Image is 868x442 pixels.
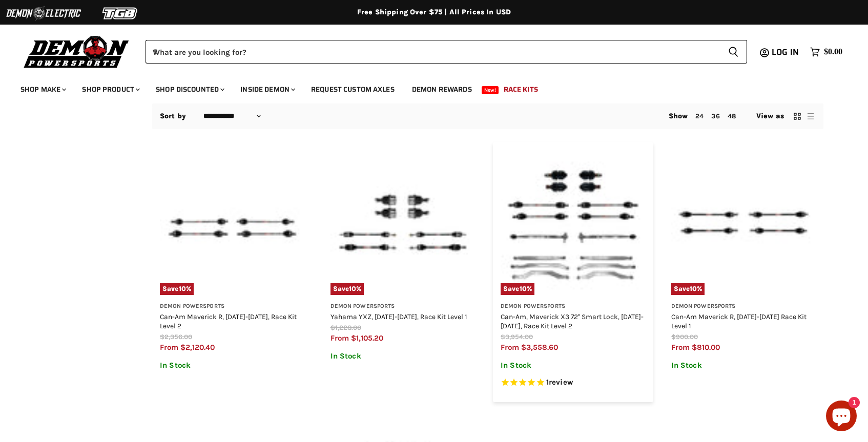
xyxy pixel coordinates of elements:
span: $3,954.00 [501,333,533,341]
span: $1,105.20 [351,333,383,343]
span: Show [669,112,688,120]
button: grid view [792,111,802,121]
input: When autocomplete results are available use up and down arrows to review and enter to select [146,40,720,64]
form: Product [146,40,747,64]
a: Inside Demon [233,79,301,100]
span: 10 [179,285,186,292]
p: In Stock [330,352,476,361]
h3: Demon Powersports [160,303,305,310]
a: Race Kits [496,79,546,100]
p: In Stock [501,361,646,370]
span: Save % [160,283,194,294]
ul: Main menu [13,75,840,100]
img: Demon Electric Logo 2 [5,4,82,23]
span: View as [756,112,784,120]
a: 24 [695,112,704,120]
inbox-online-store-chat: Shopify online store chat [823,401,860,434]
span: Save % [501,283,534,294]
span: Save % [671,283,705,294]
button: list view [805,111,816,121]
img: Can-Am Maverick R, 2024-2025, Race Kit Level 2 [160,150,305,295]
span: $900.00 [671,333,698,341]
h3: Demon Powersports [330,303,476,310]
a: 36 [711,112,719,120]
p: In Stock [160,361,305,370]
img: Demon Powersports [20,33,133,70]
a: Can-Am Maverick R, 2024-2025, Race Kit Level 2Save10% [160,150,305,295]
h3: Demon Powersports [671,303,816,310]
img: Can-Am Maverick R, 2024-2025 Race Kit Level 1 [671,150,816,295]
a: Can-Am, Maverick X3 72Save10% [501,150,646,295]
a: Shop Discounted [148,79,231,100]
span: Rated 5.0 out of 5 stars 1 reviews [501,377,646,388]
span: $810.00 [692,343,720,352]
span: $2,120.40 [180,343,215,352]
span: 10 [349,285,356,292]
a: Yahama YXZ, [DATE]-[DATE], Race Kit Level 1 [330,312,467,321]
div: Free Shipping Over $75 | All Prices In USD [24,8,844,17]
span: from [501,343,519,352]
a: Can-Am Maverick R, 2024-2025 Race Kit Level 1Save10% [671,150,816,295]
span: Log in [772,46,799,58]
a: Shop Make [13,79,72,100]
button: Search [720,40,747,64]
span: $3,558.60 [521,343,558,352]
h3: Demon Powersports [501,303,646,310]
a: Shop Product [74,79,146,100]
a: Can-Am, Maverick X3 72" Smart Lock, [DATE]-[DATE], Race Kit Level 2 [501,312,644,330]
span: $1,228.00 [330,324,361,331]
a: Log in [767,48,805,57]
span: 10 [520,285,527,292]
span: from [671,343,690,352]
a: Request Custom Axles [303,79,402,100]
a: Can-Am Maverick R, [DATE]-[DATE] Race Kit Level 1 [671,312,807,330]
span: $2,356.00 [160,333,192,341]
span: 10 [690,285,697,292]
span: New! [482,86,499,94]
label: Sort by [160,112,186,120]
span: from [330,333,349,343]
span: 1 reviews [546,377,573,387]
span: Save % [330,283,364,294]
nav: Collection utilities [152,103,823,129]
p: In Stock [671,361,816,370]
span: $0.00 [824,47,842,57]
a: Yahama YXZ, 2016-2024, Race Kit Level 1Save10% [330,150,476,295]
span: from [160,343,178,352]
a: 48 [728,112,736,120]
img: Yahama YXZ, 2016-2024, Race Kit Level 1 [330,150,476,295]
a: Demon Rewards [404,79,480,100]
img: TGB Logo 2 [82,4,159,23]
a: $0.00 [805,45,848,59]
span: review [549,377,573,387]
img: Can-Am, Maverick X3 72 [501,150,646,295]
a: Can-Am Maverick R, [DATE]-[DATE], Race Kit Level 2 [160,312,297,330]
